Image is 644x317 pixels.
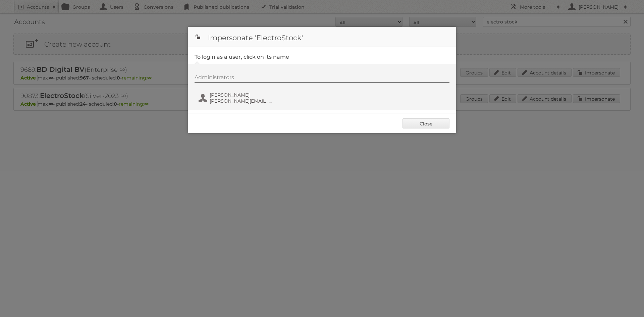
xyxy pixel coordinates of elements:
div: Administrators [195,74,449,83]
a: Close [402,118,449,128]
span: [PERSON_NAME][EMAIL_ADDRESS][DOMAIN_NAME] [210,98,275,104]
h1: Impersonate 'ElectroStock' [188,27,456,47]
button: [PERSON_NAME] [PERSON_NAME][EMAIL_ADDRESS][DOMAIN_NAME] [198,91,277,105]
legend: To login as a user, click on its name [195,54,289,60]
span: [PERSON_NAME] [210,92,275,98]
